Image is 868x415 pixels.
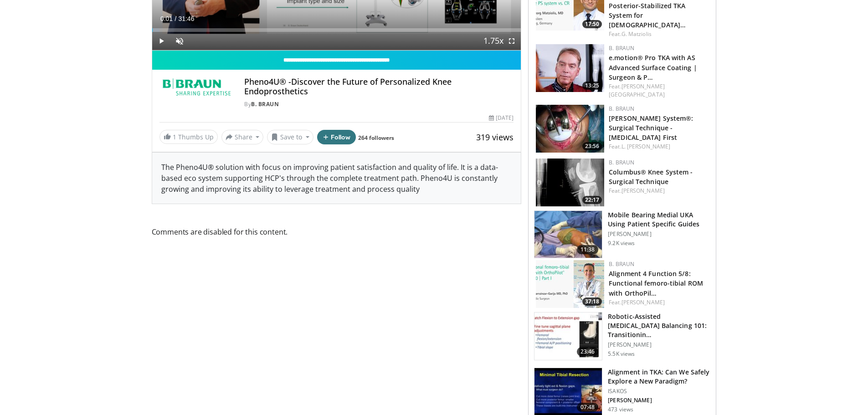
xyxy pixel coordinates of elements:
a: L. [PERSON_NAME] [621,143,671,150]
a: 22:17 [536,159,604,206]
h3: Robotic-Assisted [MEDICAL_DATA] Balancing 101: Transitionin… [608,312,710,339]
a: Alignment 4 Function 5/8: Functional femoro-tibial ROM with OrthoPil… [609,269,703,297]
span: 17:50 [582,20,602,28]
img: cae30946-94ba-46e4-8324-f513dec1b43e.150x105_q85_crop-smart_upscale.jpg [536,260,604,308]
a: e.motion® Pro TKA with AS Advanced Surface Coating | Surgeon & P… [609,53,697,81]
a: G. Matziolis [621,30,652,38]
p: [PERSON_NAME] [608,341,710,348]
span: / [175,15,177,22]
p: ISAKOS [608,388,710,395]
a: B. Braun [609,44,634,52]
div: [DATE] [489,114,514,122]
div: Feat. [609,298,709,307]
p: 473 views [608,406,633,413]
img: dbbb5c7c-7579-451c-b42f-1be61474113b.150x105_q85_crop-smart_upscale.jpg [536,159,604,206]
p: [PERSON_NAME] [608,231,710,238]
button: Play [152,32,170,50]
a: Columbus® Knee System - Surgical Technique [609,168,693,186]
button: Save to [267,130,313,144]
p: [PERSON_NAME] [608,397,710,404]
button: Playback Rate [484,32,503,50]
span: 22:17 [582,196,602,204]
div: Feat. [609,30,709,38]
img: 316317_0000_1.png.150x105_q85_crop-smart_upscale.jpg [534,211,602,258]
div: Progress Bar [152,28,521,32]
p: 5.5K views [608,350,635,358]
span: 0:01 [160,15,173,22]
a: 23:56 [536,105,604,153]
span: Comments are disabled for this content. [152,226,522,238]
span: 13:25 [582,82,602,90]
button: Share [221,130,264,144]
a: 23:46 Robotic-Assisted [MEDICAL_DATA] Balancing 101: Transitionin… [PERSON_NAME] 5.5K views [534,312,710,360]
a: [PERSON_NAME][GEOGRAPHIC_DATA] [609,82,665,98]
button: Unmute [170,32,189,50]
span: 319 views [476,132,514,143]
a: B. Braun [609,260,634,268]
img: 4a4d165b-5ed0-41ca-be29-71c5198e53ff.150x105_q85_crop-smart_upscale.jpg [536,105,604,153]
a: 264 followers [358,134,394,142]
button: Follow [317,130,356,144]
img: f88d572f-65f3-408b-9f3b-ea9705faeea4.150x105_q85_crop-smart_upscale.jpg [536,44,604,92]
p: 9.2K views [608,240,635,247]
a: [PERSON_NAME] [621,187,665,195]
span: 31:46 [178,15,194,22]
button: Fullscreen [503,32,521,50]
span: 1 [173,133,176,141]
div: The Pheno4U® solution with focus on improving patient satisfaction and quality of life. It is a d... [152,153,521,204]
a: B. Braun [609,105,634,113]
h4: Pheno4U® -Discover the Future of Personalized Knee Endoprosthetics [244,77,514,97]
a: [PERSON_NAME] System®: Surgical Technique - [MEDICAL_DATA] First [609,114,693,142]
img: c67fd6fe-8bbb-4314-9acf-6b45f259eeae.150x105_q85_crop-smart_upscale.jpg [534,313,602,360]
h3: Mobile Bearing Medial UKA Using Patient Specific Guides [608,210,710,229]
div: By [244,100,514,108]
span: 37:18 [582,297,602,306]
span: 07:48 [577,403,599,412]
img: B. Braun [159,77,234,99]
span: 23:46 [577,347,599,356]
a: 13:25 [536,44,604,92]
div: Feat. [609,187,709,195]
span: 23:56 [582,142,602,150]
a: B. Braun [251,100,279,108]
div: Feat. [609,82,709,99]
a: [PERSON_NAME] [621,298,665,306]
h3: Alignment in TKA: Can We Safely Explore a New Paradigm? [608,368,710,386]
a: 37:18 [536,260,604,308]
a: B. Braun [609,159,634,166]
span: 11:38 [577,245,599,254]
div: Feat. [609,143,709,151]
a: 11:38 Mobile Bearing Medial UKA Using Patient Specific Guides [PERSON_NAME] 9.2K views [534,210,710,259]
a: 1 Thumbs Up [159,130,218,144]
